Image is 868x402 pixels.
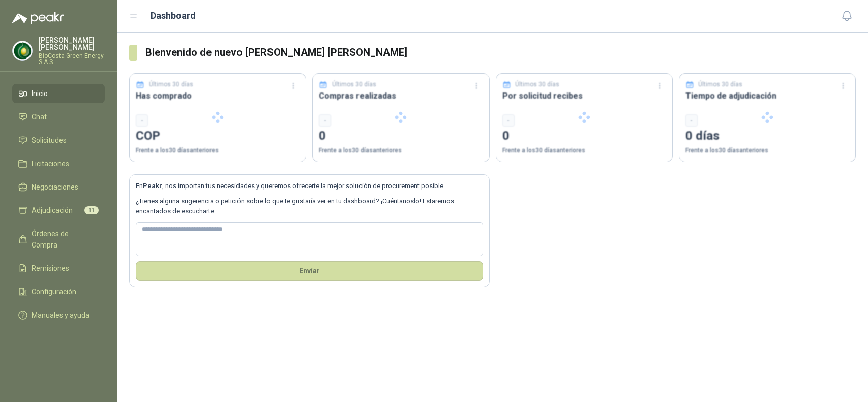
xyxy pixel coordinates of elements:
[13,41,32,60] img: Company Logo
[12,131,105,150] a: Solicitudes
[32,181,78,193] span: Negociaciones
[136,261,483,281] button: Envíar
[32,263,69,274] span: Remisiones
[32,205,73,216] span: Adjudicación
[84,206,99,214] span: 11
[12,305,105,325] a: Manuales y ayuda
[12,84,105,103] a: Inicio
[12,282,105,301] a: Configuración
[12,107,105,127] a: Chat
[145,45,856,60] h3: Bienvenido de nuevo [PERSON_NAME] [PERSON_NAME]
[136,181,483,191] p: En , nos importan tus necesidades y queremos ofrecerte la mejor solución de procurement posible.
[32,88,48,99] span: Inicio
[32,228,95,251] span: Órdenes de Compra
[12,224,105,255] a: Órdenes de Compra
[136,196,483,217] p: ¿Tienes alguna sugerencia o petición sobre lo que te gustaría ver en tu dashboard? ¡Cuéntanoslo! ...
[32,310,89,321] span: Manuales y ayuda
[32,286,76,297] span: Configuración
[151,9,196,23] h1: Dashboard
[12,12,64,24] img: Logo peakr
[32,135,67,146] span: Solicitudes
[32,111,47,122] span: Chat
[12,177,105,197] a: Negociaciones
[12,154,105,173] a: Licitaciones
[39,53,105,65] p: BioCosta Green Energy S.A.S
[39,37,105,51] p: [PERSON_NAME] [PERSON_NAME]
[143,182,162,190] b: Peakr
[12,201,105,220] a: Adjudicación11
[32,158,69,169] span: Licitaciones
[12,259,105,278] a: Remisiones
